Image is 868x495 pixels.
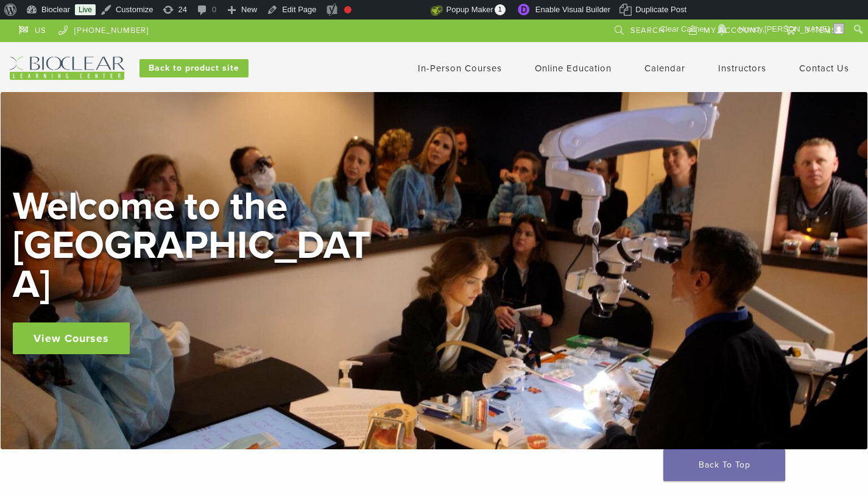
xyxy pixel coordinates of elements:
span: 1 [495,4,506,15]
a: Online Education [535,63,612,74]
h2: Welcome to the [GEOGRAPHIC_DATA] [13,187,378,304]
a: Live [75,4,96,15]
img: Bioclear [10,57,124,80]
a: Instructors [718,63,766,74]
a: In-Person Courses [418,63,502,74]
a: Back to product site [139,59,249,77]
a: Howdy, [735,20,849,39]
div: Focus keyphrase not set [344,6,351,13]
a: [PHONE_NUMBER] [58,20,149,38]
span: [PERSON_NAME] [764,24,830,34]
a: Search [615,20,665,38]
a: View Courses [13,322,130,354]
a: Contact Us [799,63,849,74]
span: Search [630,26,665,35]
img: Views over 48 hours. Click for more Jetpack Stats. [362,3,431,18]
a: Back To Top [663,449,785,481]
a: Clear Cache [655,20,708,39]
a: US [19,20,46,38]
a: Calendar [644,63,685,74]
